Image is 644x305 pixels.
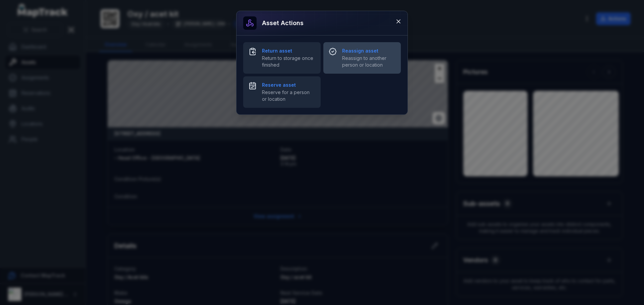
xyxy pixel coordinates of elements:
button: Reserve assetReserve for a person or location [243,76,321,108]
span: Reassign to another person or location [342,55,395,68]
strong: Reserve asset [262,82,315,88]
strong: Reassign asset [342,48,395,54]
button: Return assetReturn to storage once finished [243,42,321,74]
strong: Return asset [262,48,315,54]
h3: Asset actions [262,18,304,28]
span: Return to storage once finished [262,55,315,68]
button: Reassign assetReassign to another person or location [323,42,401,74]
span: Reserve for a person or location [262,89,315,102]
